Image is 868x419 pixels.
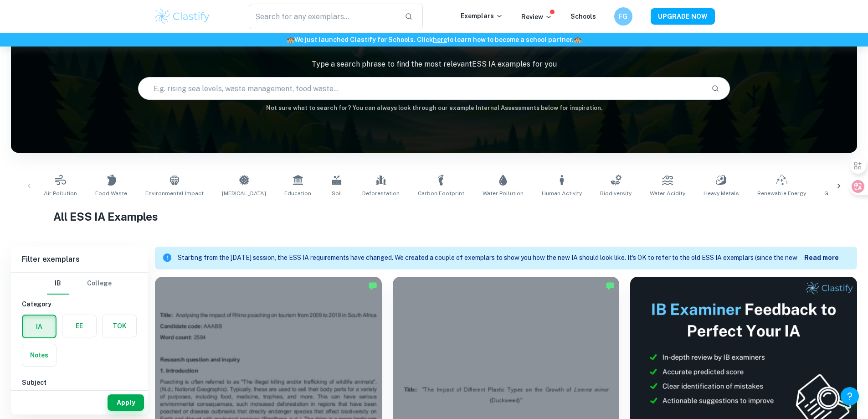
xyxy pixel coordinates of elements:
[154,7,211,26] img: Clastify logo
[23,316,56,337] button: IA
[570,13,596,20] a: Schools
[757,189,806,197] span: Renewable Energy
[95,189,127,197] span: Food Waste
[521,12,552,22] p: Review
[618,11,628,21] h6: FG
[222,189,266,197] span: [MEDICAL_DATA]
[11,247,148,272] h6: Filter exemplars
[11,103,857,113] h6: Not sure what to search for? You can always look through our example Internal Assessments below f...
[145,189,204,197] span: Environmental Impact
[368,281,377,290] img: Marked
[108,394,144,411] button: Apply
[362,189,400,197] span: Deforestation
[614,7,632,26] button: FG
[824,189,864,197] span: Gender Impact
[22,344,56,366] button: Notes
[249,4,398,29] input: Search for any exemplars...
[650,189,685,197] span: Water Acidity
[542,189,582,197] span: Human Activity
[804,254,839,261] b: Read more
[433,36,447,43] a: here
[841,387,859,405] button: Help and Feedback
[44,189,77,197] span: Air Pollution
[22,299,137,309] h6: Category
[47,273,69,295] button: IB
[47,273,112,295] div: Filter type choice
[483,189,524,197] span: Water Pollution
[178,253,804,263] p: Starting from the [DATE] session, the ESS IA requirements have changed. We created a couple of ex...
[600,189,632,197] span: Biodiversity
[287,36,294,43] span: 🏫
[103,315,136,337] button: TOK
[139,76,704,101] input: E.g. rising sea levels, waste management, food waste...
[708,81,723,96] button: Search
[62,315,96,337] button: EE
[11,59,857,70] p: Type a search phrase to find the most relevant ESS IA examples for you
[461,11,503,21] p: Exemplars
[22,378,137,388] h6: Subject
[284,189,311,197] span: Education
[704,189,739,197] span: Heavy Metals
[418,189,464,197] span: Carbon Footprint
[606,281,615,290] img: Marked
[53,208,815,225] h1: All ESS IA Examples
[2,35,866,45] h6: We just launched Clastify for Schools. Click to learn how to become a school partner.
[332,189,342,197] span: Soil
[651,8,715,25] button: UPGRADE NOW
[574,36,581,43] span: 🏫
[87,273,112,295] button: College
